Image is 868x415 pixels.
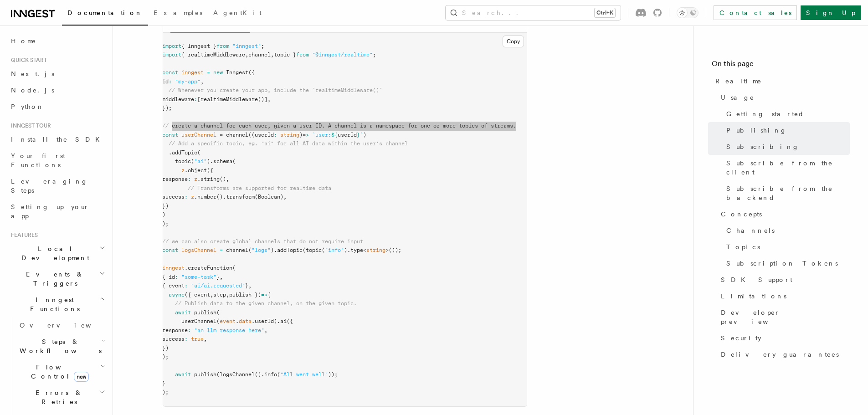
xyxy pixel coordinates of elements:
[7,173,107,199] a: Leveraging Steps
[373,51,376,58] span: ;
[252,318,277,324] span: .userId)
[194,158,207,164] span: "ai"
[169,292,185,298] span: async
[162,123,516,129] span: // create a channel for each user, given a user ID. A channel is a namespace for one or more topi...
[347,247,363,253] span: .type
[194,96,197,102] span: :
[723,106,850,122] a: Getting started
[245,282,248,289] span: }
[210,292,213,298] span: ,
[200,78,204,85] span: ,
[322,247,325,253] span: (
[726,259,838,268] span: Subscription Tokens
[169,140,408,147] span: // Add a specific topic, eg. "ai" for all AI data within the user's channel
[726,226,775,235] span: Channels
[325,247,344,253] span: "info"
[723,180,850,206] a: Subscribe from the backend
[255,371,261,378] span: ()
[194,327,264,333] span: "an llm response here"
[208,3,267,25] a: AgentKit
[16,359,107,384] button: Flow Controlnew
[714,5,797,20] a: Contact sales
[717,288,850,304] a: Limitations
[7,241,107,266] button: Local Development
[67,9,143,16] span: Documentation
[255,194,283,200] span: (Boolean)
[197,149,200,156] span: (
[162,211,165,218] span: )
[312,51,373,58] span: "@inngest/realtime"
[232,158,236,164] span: (
[277,318,287,324] span: .ai
[213,292,226,298] span: step
[726,242,760,251] span: Topics
[20,322,113,329] span: Overview
[261,43,264,49] span: ;
[11,203,89,220] span: Setting up your app
[162,78,169,85] span: id
[74,372,89,382] span: new
[7,292,107,317] button: Inngest Functions
[287,318,293,324] span: ({
[331,132,338,138] span: ${
[717,330,850,346] a: Security
[503,36,524,47] button: Copy
[185,194,188,200] span: :
[185,336,188,342] span: :
[194,371,216,378] span: publish
[252,247,271,253] span: "logs"
[723,222,850,239] a: Channels
[226,69,248,76] span: Inngest
[226,176,229,182] span: ,
[188,185,331,191] span: // Transforms are supported for realtime data
[188,327,191,333] span: :
[7,231,38,239] span: Features
[338,132,357,138] span: userId
[216,318,220,324] span: (
[11,178,88,194] span: Leveraging Steps
[801,5,861,20] a: Sign Up
[7,66,107,82] a: Next.js
[723,122,850,138] a: Publishing
[7,98,107,115] a: Python
[229,292,261,298] span: publish })
[191,336,204,342] span: true
[207,167,213,174] span: ({
[169,149,197,156] span: .addTopic
[11,152,65,169] span: Your first Functions
[175,309,191,316] span: await
[148,3,208,25] a: Examples
[175,78,200,85] span: "my-app"
[162,132,178,138] span: const
[191,282,245,289] span: "ai/ai.requested"
[344,247,347,253] span: )
[248,282,252,289] span: ,
[726,159,850,177] span: Subscribe from the client
[726,184,850,202] span: Subscribe from the backend
[226,132,248,138] span: channel
[712,73,850,89] a: Realtime
[723,138,850,155] a: Subscribing
[717,89,850,106] a: Usage
[210,158,232,164] span: .schema
[274,132,277,138] span: :
[16,317,107,333] a: Overview
[7,295,98,313] span: Inngest Functions
[162,247,178,253] span: const
[181,51,245,58] span: { realtimeMiddleware
[194,309,216,316] span: publish
[162,238,363,245] span: // we can also create global channels that do not require input
[299,132,303,138] span: )
[715,77,762,86] span: Realtime
[216,274,220,280] span: }
[162,105,172,111] span: });
[181,274,216,280] span: "some-task"
[11,87,54,94] span: Node.js
[717,272,850,288] a: SDK Support
[7,199,107,224] a: Setting up your app
[162,389,169,395] span: );
[11,136,105,143] span: Install the SDK
[162,380,165,387] span: }
[232,43,261,49] span: "inngest"
[303,247,306,253] span: (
